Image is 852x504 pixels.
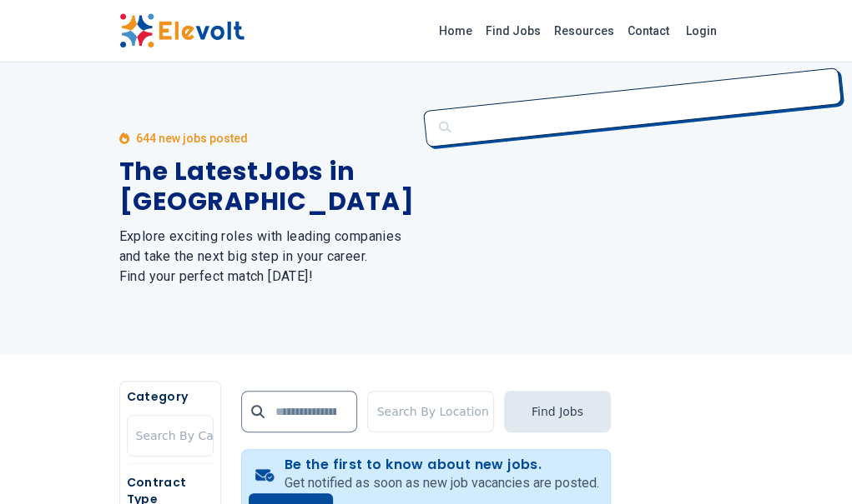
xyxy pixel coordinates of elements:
[127,388,214,405] h5: Category
[119,227,415,287] h2: Explore exciting roles with leading companies and take the next big step in your career. Find you...
[676,14,727,47] a: Login
[621,17,676,44] a: Contact
[432,17,479,44] a: Home
[119,157,415,217] h1: The Latest Jobs in [GEOGRAPHIC_DATA]
[504,391,611,432] button: Find Jobs
[285,473,599,493] p: Get notified as soon as new job vacancies are posted.
[119,13,245,48] img: Elevolt
[547,17,621,44] a: Resources
[479,17,547,44] a: Find Jobs
[769,424,852,504] iframe: Chat Widget
[136,130,248,147] p: 644 new jobs posted
[285,457,599,473] h4: Be the first to know about new jobs.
